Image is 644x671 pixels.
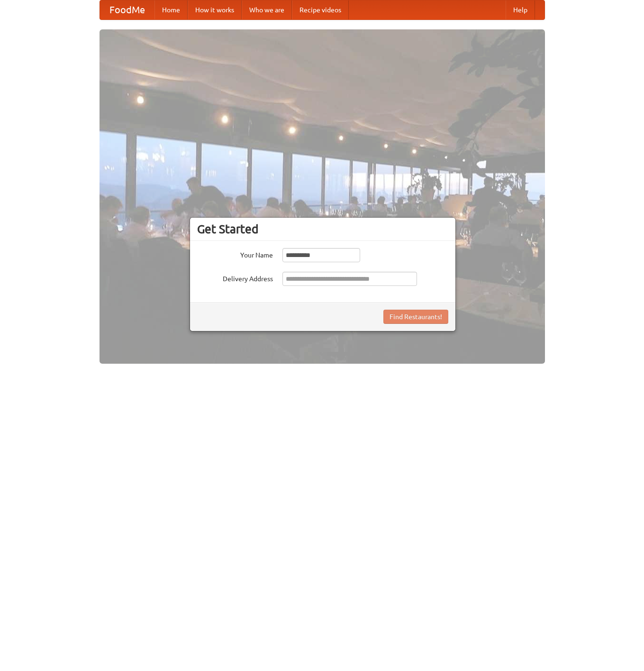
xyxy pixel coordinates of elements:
[154,0,188,19] a: Home
[292,0,349,19] a: Recipe videos
[242,0,292,19] a: Who we are
[197,222,448,236] h3: Get Started
[197,272,273,284] label: Delivery Address
[506,0,535,19] a: Help
[383,310,448,324] button: Find Restaurants!
[188,0,242,19] a: How it works
[100,0,154,19] a: FoodMe
[197,248,273,260] label: Your Name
